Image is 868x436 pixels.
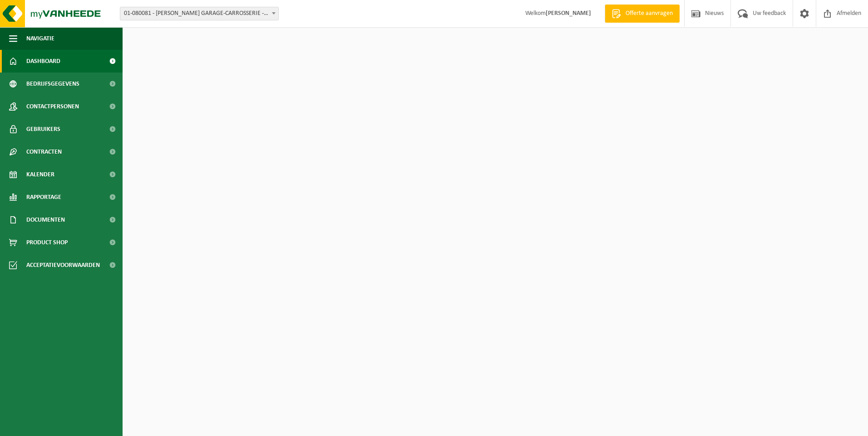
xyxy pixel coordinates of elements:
span: Product Shop [26,231,68,254]
strong: [PERSON_NAME] [546,10,591,17]
span: Gebruikers [26,118,60,140]
span: Bedrijfsgegevens [26,73,79,95]
span: 01-080081 - R. VYNCKIER GARAGE-CARROSSERIE - ROESELARE [120,7,279,20]
span: Contactpersonen [26,95,79,118]
span: Dashboard [26,50,60,73]
span: Acceptatievoorwaarden [26,254,100,276]
span: 01-080081 - R. VYNCKIER GARAGE-CARROSSERIE - ROESELARE [120,7,278,20]
span: Rapportage [26,186,61,208]
span: Contracten [26,140,62,163]
span: Navigatie [26,27,54,50]
span: Offerte aanvragen [623,9,675,18]
a: Offerte aanvragen [605,5,680,23]
span: Kalender [26,163,54,186]
span: Documenten [26,208,65,231]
